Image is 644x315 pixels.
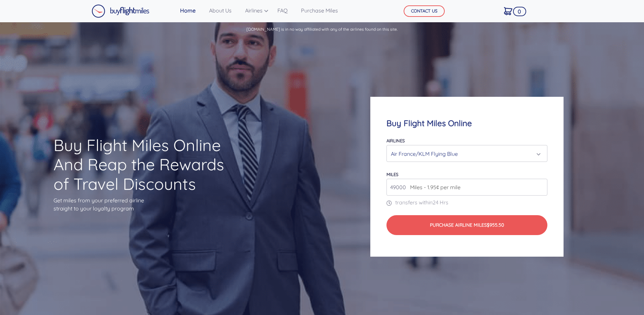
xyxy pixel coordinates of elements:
[487,222,504,228] span: $955.50
[177,4,198,17] a: Home
[54,136,236,194] h1: Buy Flight Miles Online And Reap the Rewards of Travel Discounts
[404,5,445,17] button: CONTACT US
[242,4,267,17] a: Airlines
[298,4,341,17] a: Purchase Miles
[92,4,149,18] img: Buy Flight Miles Logo
[92,3,149,20] a: Buy Flight Miles Logo
[206,4,234,17] a: About Us
[501,4,515,18] a: 0
[407,183,461,191] span: Miles - 1.95¢ per mile
[504,7,512,15] img: Cart
[386,198,547,206] p: transfers within
[386,172,398,177] label: miles
[391,147,539,160] div: Air France/KLM Flying Blue
[386,215,547,235] button: Purchase Airline Miles$955.50
[513,7,526,16] span: 0
[275,4,290,17] a: FAQ
[386,145,547,162] button: Air France/KLM Flying Blue
[54,196,236,212] p: Get miles from your preferred airline straight to your loyalty program
[433,199,448,206] span: 24 Hrs
[386,118,547,128] h4: Buy Flight Miles Online
[386,138,405,143] label: Airlines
